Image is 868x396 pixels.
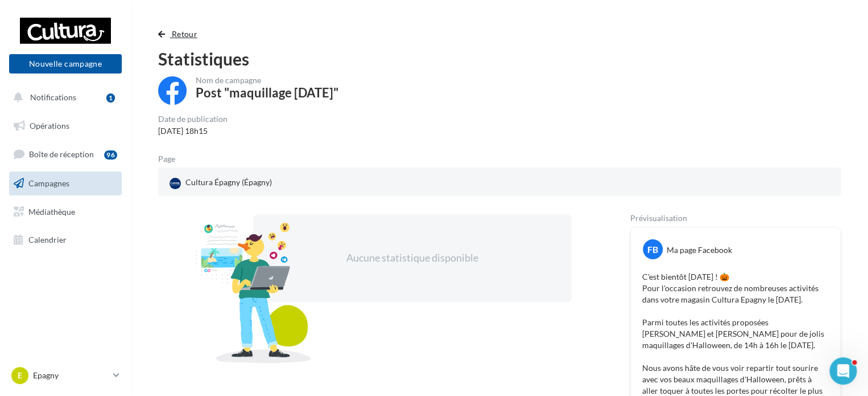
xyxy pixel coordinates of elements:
[290,251,535,266] div: Aucune statistique disponible
[829,357,857,385] iframe: Intercom live chat
[643,239,663,259] div: FB
[9,365,122,386] a: E Epagny
[106,93,115,103] div: 1
[7,200,124,224] a: Médiathèque
[667,244,732,256] div: Ma page Facebook
[30,92,76,102] span: Notifications
[630,214,841,222] div: Prévisualisation
[7,114,124,138] a: Opérations
[196,87,338,99] div: Post "maquillage [DATE]"
[7,142,124,166] a: Boîte de réception96
[28,178,69,188] span: Campagnes
[158,115,228,123] div: Date de publication
[172,29,197,39] span: Retour
[18,370,22,381] span: E
[30,121,69,130] span: Opérations
[29,149,94,159] span: Boîte de réception
[158,50,841,67] div: Statistiques
[7,228,124,252] a: Calendrier
[158,125,228,137] div: [DATE] 18h15
[158,27,202,41] button: Retour
[167,174,388,191] a: Cultura Épagny (Épagny)
[33,370,109,381] p: Epagny
[196,76,338,84] div: Nom de campagne
[28,235,67,244] span: Calendrier
[7,85,119,109] button: Notifications 1
[7,172,124,195] a: Campagnes
[28,206,75,216] span: Médiathèque
[167,174,274,191] div: Cultura Épagny (Épagny)
[9,54,122,74] button: Nouvelle campagne
[158,155,184,163] div: Page
[104,150,117,160] div: 96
